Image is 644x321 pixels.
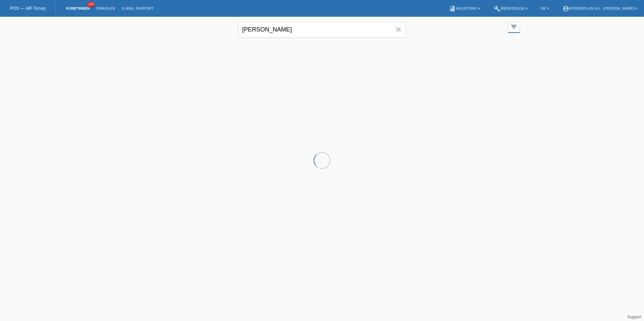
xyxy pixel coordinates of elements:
[538,6,552,10] a: DE ▾
[627,315,641,319] a: Support
[562,5,569,12] i: account_circle
[449,5,456,12] i: book
[238,22,406,38] input: Suche...
[446,6,484,10] a: bookAnleitung ▾
[494,5,500,12] i: build
[63,6,93,10] a: Kund*innen
[490,6,531,10] a: buildWerkzeuge ▾
[87,2,95,7] span: 100
[510,23,518,30] i: filter_list
[559,6,641,10] a: account_circleMybikeplan AG - [PERSON_NAME] ▾
[394,25,402,34] i: close
[93,6,118,10] a: Einkäufe
[10,6,46,11] a: POS — MF Group
[119,6,157,10] a: E-Mail Support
